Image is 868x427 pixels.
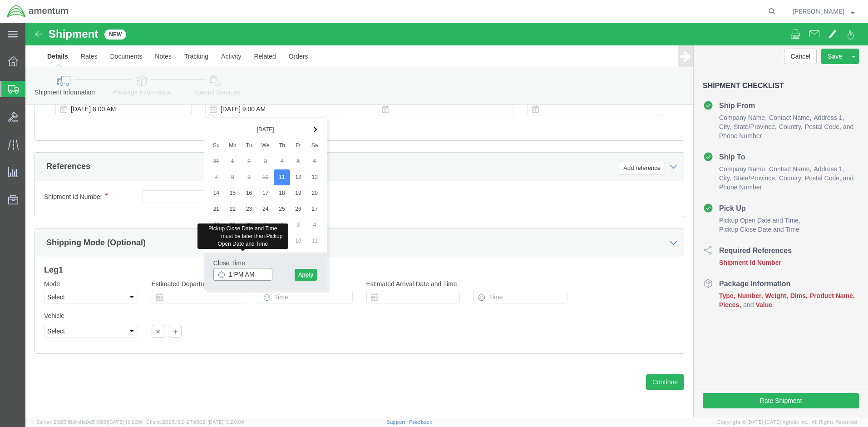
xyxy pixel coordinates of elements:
span: Client: 2025.18.0-27d3021 [146,419,244,425]
iframe: FS Legacy Container [25,23,868,417]
span: [DATE] 11:12:30 [108,419,142,425]
span: Patrick Everett [793,6,844,16]
span: Copyright © [DATE]-[DATE] Agistix Inc., All Rights Reserved [717,418,857,426]
a: Support [387,419,409,425]
span: [DATE] 10:20:09 [207,419,244,425]
a: Feedback [409,419,432,425]
button: [PERSON_NAME] [792,6,855,17]
span: Server: 2025.18.0-d1e9a510831 [36,419,142,425]
img: logo [6,5,69,18]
